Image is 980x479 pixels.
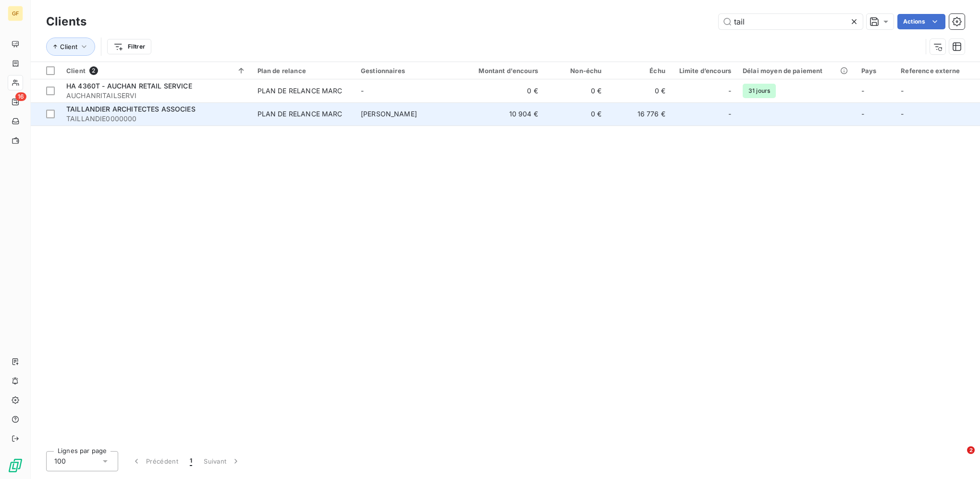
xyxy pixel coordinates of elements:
[66,82,192,90] span: HA 4360T - AUCHAN RETAIL SERVICE
[544,79,608,102] td: 0 €
[257,86,343,96] div: PLAN DE RELANCE MARC
[66,114,246,124] span: TAILLANDIE0000000
[897,14,945,29] button: Actions
[607,102,671,126] td: 16 776 €
[107,39,151,54] button: Filtrer
[458,102,544,126] td: 10 904 €
[967,446,975,454] span: 2
[901,87,904,95] span: -
[257,67,349,75] div: Plan de relance
[46,13,86,30] h3: Clients
[743,67,850,75] div: Délai moyen de paiement
[8,6,23,21] div: GF
[89,66,98,75] span: 2
[550,67,602,75] div: Non-échu
[613,67,665,75] div: Échu
[190,456,192,466] span: 1
[743,84,776,98] span: 31 jours
[66,91,246,101] span: AUCHANRITAILSERVI
[198,451,246,471] button: Suivant
[901,67,974,75] div: Reference externe
[54,456,66,466] span: 100
[66,67,86,75] span: Client
[361,110,417,118] span: [PERSON_NAME]
[361,67,453,75] div: Gestionnaires
[861,110,864,118] span: -
[861,67,889,75] div: Pays
[361,87,364,95] span: -
[66,105,196,113] span: TAILLANDIER ARCHITECTES ASSOCIES
[8,458,23,473] img: Logo LeanPay
[901,110,904,118] span: -
[719,14,863,29] input: Rechercher
[458,79,544,102] td: 0 €
[607,79,671,102] td: 0 €
[257,109,343,119] div: PLAN DE RELANCE MARC
[60,43,77,50] span: Client
[126,451,184,471] button: Précédent
[677,67,731,75] div: Limite d’encours
[728,109,731,119] span: -
[464,67,538,75] div: Montant d'encours
[947,446,970,469] iframe: Intercom live chat
[861,87,864,95] span: -
[15,92,26,101] span: 16
[544,102,608,126] td: 0 €
[728,86,731,96] span: -
[184,451,198,471] button: 1
[46,38,95,56] button: Client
